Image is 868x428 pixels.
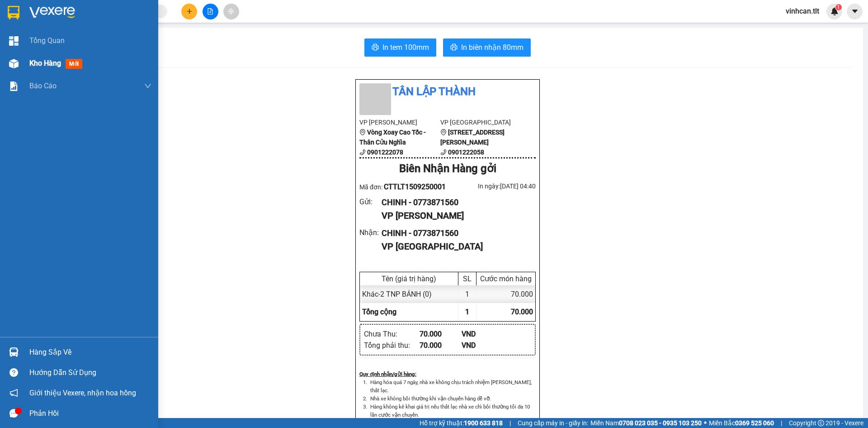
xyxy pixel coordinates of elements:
img: icon-new-feature [830,7,839,15]
span: printer [372,43,379,52]
span: Báo cáo [29,80,57,91]
span: | [509,418,511,428]
span: file-add [207,8,213,14]
div: Hàng sắp về [29,346,151,359]
div: 70.000 [420,328,462,340]
span: Hỗ trợ kỹ thuật: [420,418,503,428]
span: Miền Bắc [709,418,774,428]
span: notification [9,389,18,397]
div: 70.000 [476,285,535,303]
span: 70.000 [511,308,533,316]
div: Cước món hàng [479,274,533,283]
span: Cung cấp máy in - giấy in: [518,418,588,428]
div: Nhận : [359,227,382,238]
button: printerIn biên nhận 80mm [443,38,531,57]
img: warehouse-icon [9,59,19,68]
span: Giới thiệu Vexere, nhận hoa hồng [29,387,136,399]
div: Tên (giá trị hàng) [362,274,456,283]
span: CTTLT1509250001 [384,183,446,191]
img: warehouse-icon [9,347,19,357]
span: Tổng Quan [29,35,65,46]
span: environment [359,129,366,135]
span: copyright [818,420,824,426]
span: environment [440,129,447,135]
div: Biên Nhận Hàng gởi [359,160,536,178]
li: Tân Lập Thành [359,83,536,101]
div: 1 [458,285,476,303]
span: Tổng cộng [362,308,396,316]
span: plus [186,8,193,14]
li: VP [GEOGRAPHIC_DATA] [440,117,521,127]
button: caret-down [847,4,863,19]
text: CTTLT1509250001 [42,43,165,59]
li: Hàng không kê khai giá trị nếu thất lạc nhà xe chỉ bồi thường tối đa 10 lần cước vận chuyển. [368,403,536,419]
b: 0901222078 [367,149,403,156]
div: In ngày: [DATE] 04:40 [448,181,536,191]
span: In biên nhận 80mm [461,42,524,53]
button: printerIn tem 100mm [364,38,436,57]
div: 70.000 [420,340,462,351]
span: message [9,409,18,418]
span: down [144,82,151,90]
li: VP [PERSON_NAME] [359,117,440,127]
span: In tem 100mm [382,42,429,53]
span: Miền Nam [590,418,702,428]
div: CHINH - 0773871560 [382,196,528,209]
div: SL [461,274,474,283]
b: Vòng Xoay Cao Tốc - Thân Cửu Nghĩa [359,129,426,146]
sup: 1 [835,4,842,10]
strong: 0369 525 060 [735,419,774,427]
div: Phản hồi [29,407,151,420]
span: ⚪️ [704,421,707,425]
li: Hàng hóa quá 7 ngày, nhà xe không chịu trách nhiệm [PERSON_NAME], thất lạc. [368,378,536,394]
div: Chưa Thu : [364,328,420,340]
span: Khác - 2 TNP BÁNH (0) [362,290,432,298]
strong: 1900 633 818 [464,419,503,427]
span: vinhcan.tlt [778,5,826,17]
span: phone [440,149,447,155]
img: solution-icon [9,82,19,91]
div: CHINH - 0773871560 [382,227,528,240]
div: Tổng phải thu : [364,340,420,351]
div: VP [GEOGRAPHIC_DATA] [382,240,528,254]
div: VP [PERSON_NAME] [382,209,528,223]
img: logo-vxr [8,6,19,19]
span: phone [359,149,366,155]
button: plus [181,4,197,19]
span: question-circle [9,368,18,377]
b: 0901222058 [448,149,484,156]
div: [PERSON_NAME] [5,65,201,89]
span: caret-down [851,7,859,15]
div: VND [462,340,504,351]
div: VND [462,328,504,340]
li: Nhà xe không bồi thường khi vận chuyển hàng dễ vỡ. [368,394,536,403]
span: Kho hàng [29,59,61,67]
span: aim [228,8,234,14]
div: Gửi : [359,196,382,207]
b: [STREET_ADDRESS][PERSON_NAME] [440,129,505,146]
strong: 0708 023 035 - 0935 103 250 [619,419,702,427]
div: Hướng dẫn sử dụng [29,366,151,380]
button: aim [223,4,239,19]
span: printer [450,43,458,52]
div: Quy định nhận/gửi hàng : [359,370,536,378]
span: 1 [837,4,840,10]
div: Mã đơn: [359,181,448,192]
span: 1 [465,308,469,316]
span: mới [66,59,82,69]
span: | [781,418,782,428]
button: file-add [203,4,218,19]
img: dashboard-icon [9,36,19,46]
